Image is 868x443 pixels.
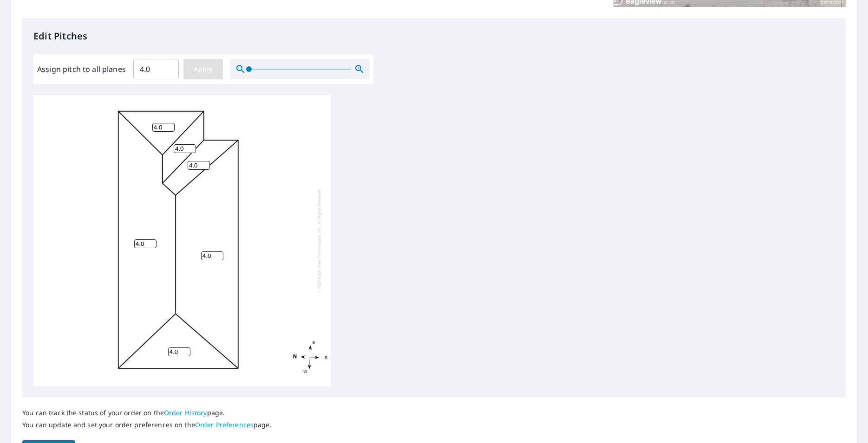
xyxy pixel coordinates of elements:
p: You can track the status of your order on the page. [22,409,272,417]
label: Assign pitch to all planes [37,64,126,75]
a: Order History [164,408,207,417]
input: 00.0 [133,56,179,82]
p: Edit Pitches [33,29,835,43]
span: Apply [191,64,215,75]
p: You can update and set your order preferences on the page. [22,421,272,429]
a: Order Preferences [195,420,254,429]
button: Apply [183,59,223,79]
